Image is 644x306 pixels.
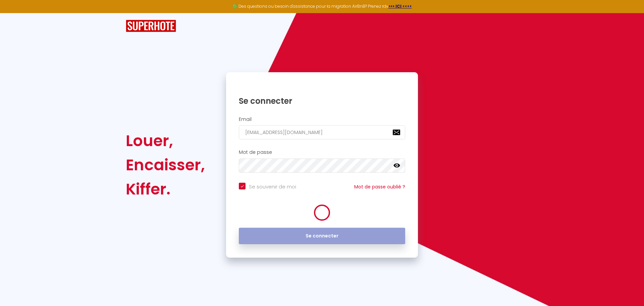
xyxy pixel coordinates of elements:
[239,96,405,106] h1: Se connecter
[126,20,176,32] img: SuperHote logo
[126,129,205,153] div: Louer,
[354,183,405,190] a: Mot de passe oublié ?
[239,149,405,155] h2: Mot de passe
[126,177,205,201] div: Kiffer.
[239,228,405,245] button: Se connecter
[126,153,205,177] div: Encaisser,
[239,117,405,122] h2: Email
[388,3,412,9] a: >>> ICI <<<<
[239,125,405,139] input: Ton Email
